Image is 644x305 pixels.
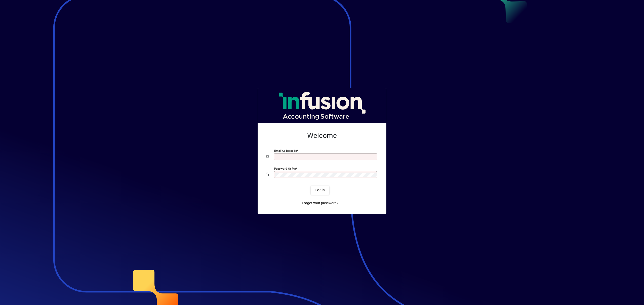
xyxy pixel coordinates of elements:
span: Forgot your password? [302,200,338,206]
button: Login [311,186,329,195]
mat-label: Password or Pin [274,167,296,170]
span: Login [315,187,325,193]
h2: Welcome [266,131,378,140]
mat-label: Email or Barcode [274,149,297,152]
a: Forgot your password? [300,199,340,208]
